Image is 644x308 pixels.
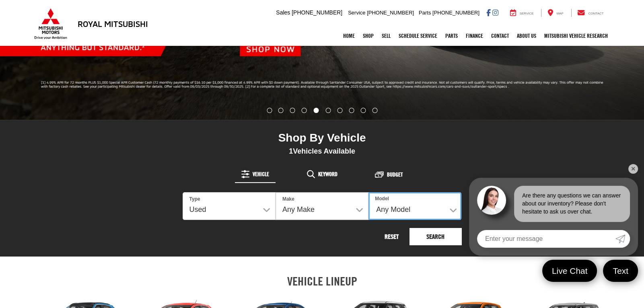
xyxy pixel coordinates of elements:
h2: VEHICLE LINEUP [33,275,612,288]
li: Go to slide number 5. [314,108,319,113]
div: Shop By Vehicle [183,131,462,147]
span: [PHONE_NUMBER] [292,9,342,16]
li: Go to slide number 6. [325,108,331,113]
a: Schedule Service: Opens in a new tab [395,26,441,46]
li: Go to slide number 1. [267,108,272,113]
span: Map [556,12,563,15]
a: Service [504,9,540,17]
span: [PHONE_NUMBER] [432,10,479,16]
span: Text [609,265,632,276]
button: Reset [376,228,408,245]
img: Mitsubishi [33,8,69,39]
span: Parts [419,10,431,16]
a: Sell [378,26,395,46]
span: [PHONE_NUMBER] [367,10,414,16]
li: Go to slide number 9. [360,108,366,113]
li: Go to slide number 8. [349,108,354,113]
h3: Royal Mitsubishi [78,19,148,28]
a: Live Chat [542,260,597,282]
span: Service [348,10,365,16]
li: Go to slide number 2. [278,108,284,113]
span: Budget [387,172,403,177]
span: Sales [276,9,290,16]
a: Contact [571,9,610,17]
label: Type [189,196,200,203]
label: Make [282,196,294,203]
span: Live Chat [548,265,592,276]
span: Vehicle [253,171,269,177]
a: Instagram: Click to visit our Instagram page [492,9,498,16]
a: Mitsubishi Vehicle Research [540,26,612,46]
span: Service [520,12,534,15]
label: Model [375,195,389,202]
li: Go to slide number 3. [290,108,295,113]
input: Enter your message [477,230,615,248]
a: Finance [462,26,487,46]
a: Shop [359,26,378,46]
span: Contact [588,12,603,15]
span: 1 [289,147,293,155]
a: About Us [513,26,540,46]
a: Map [541,9,569,17]
a: Text [603,260,638,282]
a: Contact [487,26,513,46]
div: Are there any questions we can answer about our inventory? Please don't hesitate to ask us over c... [514,186,630,222]
img: Agent profile photo [477,186,506,215]
div: Vehicles Available [183,147,462,156]
li: Go to slide number 4. [302,108,307,113]
li: Go to slide number 7. [337,108,342,113]
span: Keyword [318,171,337,177]
li: Go to slide number 10. [372,108,377,113]
a: Home [339,26,359,46]
a: Parts: Opens in a new tab [441,26,462,46]
a: Facebook: Click to visit our Facebook page [486,9,491,16]
a: Submit [615,230,630,248]
button: Search [409,228,462,245]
